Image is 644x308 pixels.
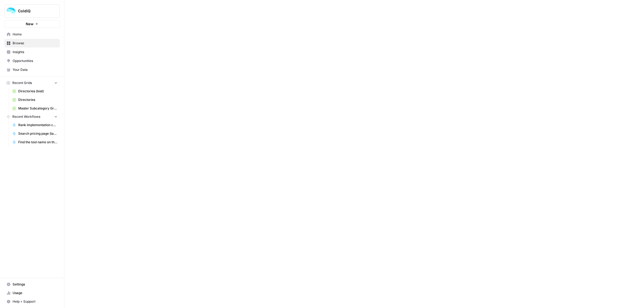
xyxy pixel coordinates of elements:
[18,97,57,102] span: Directories
[4,39,60,47] a: Browse
[4,48,60,56] a: Insights
[13,282,57,287] span: Settings
[13,41,57,46] span: Browse
[18,140,57,145] span: Find the tool name on the page
[4,65,60,74] a: Your Data
[18,106,57,111] span: Master Subcategory Grid View (1).csv
[18,123,57,127] span: Rank implementation complexity (1–5)
[10,121,60,129] a: Rank implementation complexity (1–5)
[4,20,60,28] button: New
[10,104,60,113] a: Master Subcategory Grid View (1).csv
[4,113,60,121] button: Recent Workflows
[10,87,60,96] a: Directories (test)
[4,57,60,65] a: Opportunities
[10,96,60,104] a: Directories
[4,280,60,289] a: Settings
[4,297,60,306] button: Help + Support
[26,21,34,27] span: New
[13,32,57,37] span: Home
[13,50,57,54] span: Insights
[13,58,57,63] span: Opportunities
[12,114,40,119] span: Recent Workflows
[6,6,16,16] img: ColdiQ Logo
[18,131,57,136] span: Search pricing page (tavily)
[18,89,57,94] span: Directories (test)
[10,138,60,146] a: Find the tool name on the page
[18,8,50,14] span: ColdiQ
[4,289,60,297] a: Usage
[10,129,60,138] a: Search pricing page (tavily)
[4,30,60,39] a: Home
[4,79,60,87] button: Recent Grids
[13,67,57,72] span: Your Data
[13,291,57,295] span: Usage
[12,80,32,85] span: Recent Grids
[4,4,60,18] button: Workspace: ColdiQ
[13,299,57,304] span: Help + Support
